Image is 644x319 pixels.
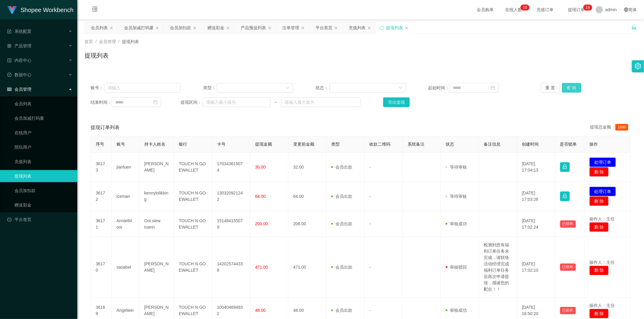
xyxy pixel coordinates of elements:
div: 注单管理 [282,22,299,33]
span: 审核成功 [446,308,467,313]
span: 账号： [91,85,104,91]
i: 图标: down [399,86,402,90]
td: 142025744338 [212,237,250,298]
button: 已锁单 [560,220,576,228]
span: 30.00 [255,165,266,169]
span: 备注信息 [484,142,501,147]
span: 会员出款 [331,308,352,313]
i: 图标: check-circle-o [7,73,11,77]
td: TOUCH N GO EWALLET [174,211,212,237]
a: 在线用户 [14,127,72,139]
span: 操作人：主任 [589,303,615,308]
td: 32.00 [288,153,326,182]
span: 会员管理 [7,87,31,92]
td: TOUCH N GO EWALLET [174,182,212,211]
i: 图标: close [193,26,197,30]
span: 会员出款 [331,265,352,270]
span: - [370,265,371,270]
button: 删 除 [589,309,609,318]
button: 图标: lock [560,162,570,172]
h1: Shopee Workbench [21,0,73,20]
span: 提现列表 [122,39,139,44]
sup: 10 [521,5,529,11]
span: 收款二维码 [370,142,391,147]
td: 64.00 [288,182,326,211]
td: sasabel [112,237,139,298]
span: 审核驳回 [446,265,467,270]
td: TOUCH N GO EWALLET [174,153,212,182]
i: 图标: close [334,26,338,30]
button: 导出提现 [383,97,410,107]
td: [DATE] 17:03:26 [517,182,555,211]
div: 平台首页 [316,22,332,33]
td: [PERSON_NAME] [139,153,174,182]
span: 会员出款 [331,165,352,169]
span: 序号 [96,142,104,147]
button: 已锁单 [560,264,576,271]
span: 创建时间 [522,142,539,147]
button: 重 置 [541,83,560,93]
span: 提现订单 [565,8,588,12]
td: [DATE] 17:02:10 [517,237,555,298]
img: logo.9652507e.png [7,6,17,14]
span: 471.00 [255,265,268,270]
span: 等待审核 [446,165,467,169]
td: 471.00 [288,237,326,298]
div: 会员加减打码量 [124,22,154,33]
span: 账号 [117,142,125,147]
p: 1 [523,5,525,11]
span: 类型 [331,142,340,147]
td: [DATE] 17:04:13 [517,153,555,182]
span: 在线人数 [502,8,525,12]
span: 会员出款 [331,221,352,226]
p: 1 [586,5,588,11]
i: 图标: menu-fold [85,0,105,20]
button: 删 除 [589,222,609,232]
td: 151484155079 [212,211,250,237]
span: - [370,308,371,313]
i: 图标: profile [7,58,11,62]
button: 删 除 [589,167,609,177]
input: 请输入 [104,83,181,93]
a: 充值列表 [14,156,72,168]
td: 36170 [91,237,112,298]
i: 图标: unlock [631,24,637,30]
span: 变更前金额 [293,142,314,147]
td: Annie84ooi [112,211,139,237]
span: 200.00 [255,221,268,226]
span: 系统配置 [7,29,31,34]
span: 内容中心 [7,58,31,63]
i: 图标: table [7,87,11,91]
span: 起始时间： [428,85,449,91]
div: 提现列表 [386,22,403,33]
span: 数据中心 [7,72,31,77]
span: 持卡人姓名 [144,142,165,147]
i: 图标: calendar [153,100,158,104]
sup: 19 [583,5,592,11]
td: jianluen [112,153,139,182]
span: / [95,39,97,44]
span: 提现区间： [181,99,203,106]
span: 等待审核 [446,194,467,199]
td: iceman [112,182,139,211]
span: 充值订单 [533,8,556,12]
p: 9 [588,5,590,11]
i: 图标: down [286,86,290,90]
input: 请输入最小值为 [203,97,271,107]
span: 提现订单列表 [91,124,120,131]
a: 会员列表 [14,98,72,110]
i: 图标: close [268,26,271,30]
a: 图标: dashboard平台首页 [7,213,72,226]
a: 提现列表 [14,170,72,182]
td: 206.00 [288,211,326,237]
button: 已锁单 [560,307,576,314]
i: 图标: close [405,26,409,30]
i: 图标: close [226,26,230,30]
span: 首页 [85,39,93,44]
td: kennylolikbing [139,182,174,211]
span: 48.00 [255,308,266,313]
a: 会员加减打码量 [14,112,72,124]
td: 36171 [91,211,112,237]
span: - [370,165,371,169]
i: 图标: close [110,26,113,30]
